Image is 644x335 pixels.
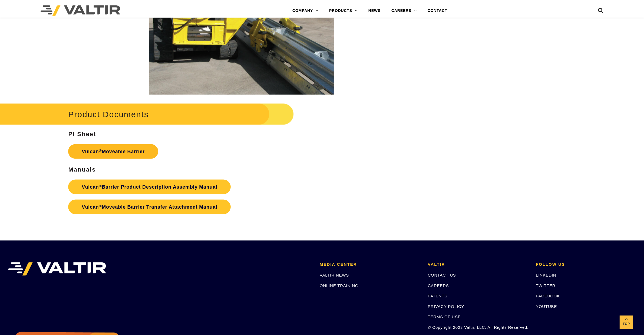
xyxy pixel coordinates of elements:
a: CONTACT [422,5,453,16]
strong: Manuals [68,166,96,173]
a: CAREERS [428,283,449,288]
a: PRIVACY POLICY [428,304,464,309]
a: Top [620,316,633,329]
h2: FOLLOW US [536,262,636,267]
a: PRODUCTS [324,5,363,16]
a: ONLINE TRAINING [320,283,358,288]
a: CAREERS [386,5,422,16]
a: VALTIR NEWS [320,273,349,277]
a: NEWS [363,5,386,16]
a: COMPANY [287,5,324,16]
strong: PI Sheet [68,131,96,137]
a: Vulcan®Moveable Barrier Transfer Attachment Manual [68,200,231,214]
a: LINKEDIN [536,273,556,277]
a: TERMS OF USE [428,314,461,319]
h2: VALTIR [428,262,528,267]
a: FACEBOOK [536,294,560,298]
h2: MEDIA CENTER [320,262,420,267]
a: CONTACT US [428,273,456,277]
a: YOUTUBE [536,304,557,309]
a: Vulcan®Barrier Product Description Assembly Manual [68,180,231,194]
sup: ® [99,204,102,208]
p: © Copyright 2023 Valtir, LLC. All Rights Reserved. [428,324,528,330]
a: Vulcan®Moveable Barrier [68,144,158,159]
a: TWITTER [536,283,555,288]
span: Top [620,321,633,327]
sup: ® [99,184,102,188]
sup: ® [99,149,102,153]
img: Valtir [41,5,120,16]
a: PATENTS [428,294,448,298]
img: VALTIR [8,262,106,276]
